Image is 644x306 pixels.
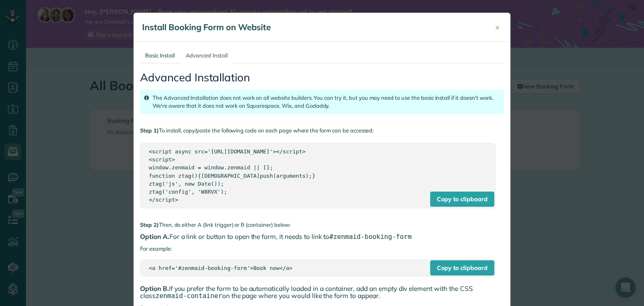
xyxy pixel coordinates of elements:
h4: For a link or button to open the form, it needs to link to [140,233,504,241]
p: To install, copy/paste the following code on each page where the form can be accessed: [140,127,504,135]
div: <script async src='[URL][DOMAIN_NAME]'></script> <script> window.zenmaid = window.zenmaid || []; ... [149,148,487,203]
button: Close [489,17,506,37]
span: × [495,22,500,32]
span: Option B. [140,284,169,293]
h4: Install Booking Form on Website [142,21,482,33]
span: Option A. [140,232,169,241]
a: Advanced Install [181,48,233,63]
div: The Advanced Installation does not work on all website builders. You can try it, but you may need... [140,90,504,114]
div: Copy to clipboard [430,192,494,207]
h3: Advanced Installation [140,72,504,84]
a: Basic Install [140,48,180,63]
span: zenmaid-container [156,292,222,300]
div: <a href='#zenmaid-booking-form'>Book now</a> [149,264,487,272]
p: Then, do either A (link trigger) or B (container) below: [140,221,504,229]
strong: Step 2) [140,221,159,228]
h4: If you prefer the form to be automatically loaded in a container, add an empty div element with t... [140,285,504,300]
span: #zenmaid-booking-form [329,233,411,241]
div: Copy to clipboard [430,260,494,275]
strong: Step 1) [140,127,159,134]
